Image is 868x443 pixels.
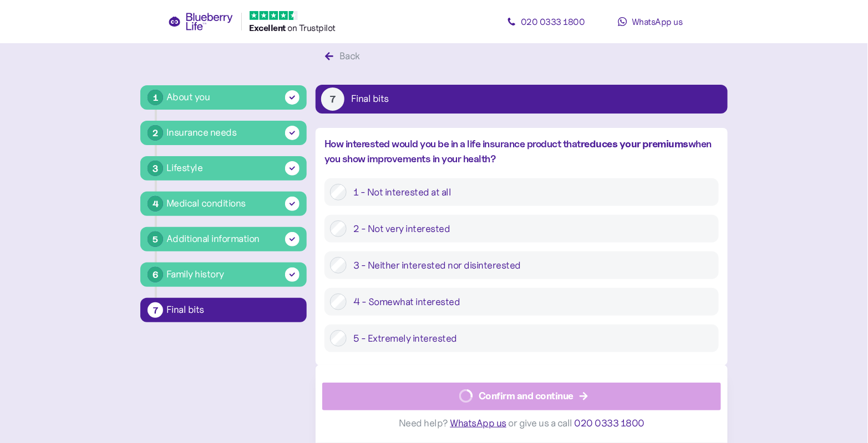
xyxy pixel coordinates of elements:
button: 7Final bits [316,85,728,114]
strong: reduces your premiums [581,137,689,150]
div: 5 [148,231,163,247]
button: 1About you [140,85,307,110]
div: Medical conditions [166,196,246,211]
div: Back [339,49,360,64]
span: on Trustpilot [288,22,336,33]
label: 3 - Neither interested nor disinterested [347,257,713,274]
div: Lifestyle [166,161,203,176]
div: Need help? or give us a call [322,410,721,436]
div: Final bits [351,94,389,104]
span: 020 0333 1800 [521,16,585,27]
div: 7 [321,87,344,111]
label: 5 - Extremely interested [347,330,713,347]
span: WhatsApp us [632,16,683,27]
label: 4 - Somewhat interested [347,293,713,310]
button: 7Final bits [140,298,307,322]
div: Family history [166,267,224,282]
span: Excellent ️ [250,22,288,33]
div: 4 [148,196,163,212]
label: 1 - Not interested at all [347,184,713,200]
div: Additional information [166,231,260,246]
button: 6Family history [140,262,307,287]
div: 6 [148,267,163,282]
div: Insurance needs [166,125,237,140]
span: How interested would you be in a life insurance product that when you show improvements in your h... [324,138,712,164]
button: 4Medical conditions [140,192,307,216]
div: 3 [148,161,163,176]
button: 3Lifestyle [140,156,307,181]
button: Back [316,45,373,68]
div: Final bits [166,305,300,315]
div: About you [166,90,210,105]
label: 2 - Not very interested [347,220,713,237]
div: 1 [148,90,163,105]
span: WhatsApp us [450,417,507,429]
div: 2 [148,125,163,141]
div: 7 [148,302,163,318]
button: 5Additional information [140,227,307,251]
span: 020 0333 1800 [575,417,645,429]
button: 2Insurance needs [140,121,307,145]
a: WhatsApp us [601,11,701,33]
a: 020 0333 1800 [496,11,596,33]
